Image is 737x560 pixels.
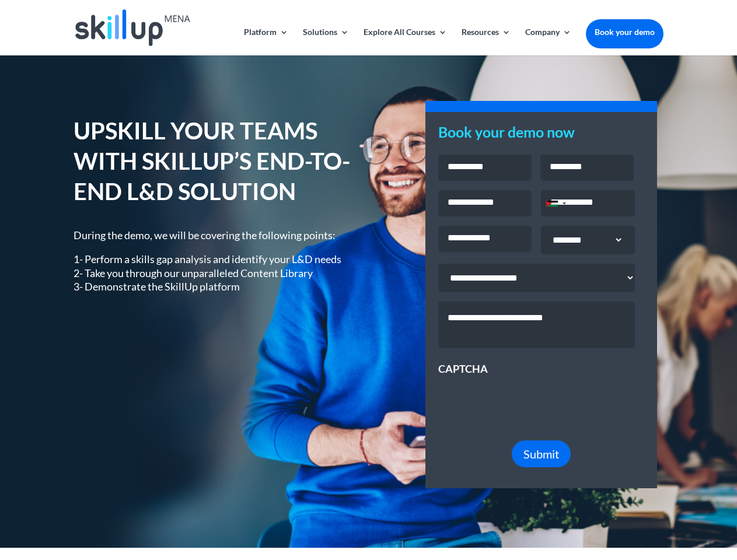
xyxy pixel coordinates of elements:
[512,440,571,467] button: Submit
[542,191,570,216] div: Selected country
[523,447,559,461] span: Submit
[74,253,352,293] p: 1- Perform a skills gap analysis and identify your L&D needs 2- Take you through our unparalleled...
[303,28,349,55] a: Solutions
[244,28,288,55] a: Platform
[74,116,352,212] h1: UPSKILL YOUR TEAMS WITH SKILLUP’S END-TO-END L&D SOLUTION
[438,362,488,376] label: CAPTCHA
[438,376,616,422] iframe: reCAPTCHA
[364,28,447,55] a: Explore All Courses
[74,229,352,294] div: During the demo, we will be covering the following points:
[438,125,644,145] h3: Book your demo now
[525,28,571,55] a: Company
[462,28,511,55] a: Resources
[586,19,663,45] a: Book your demo
[543,434,737,560] iframe: Chat Widget
[75,9,190,46] img: Skillup Mena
